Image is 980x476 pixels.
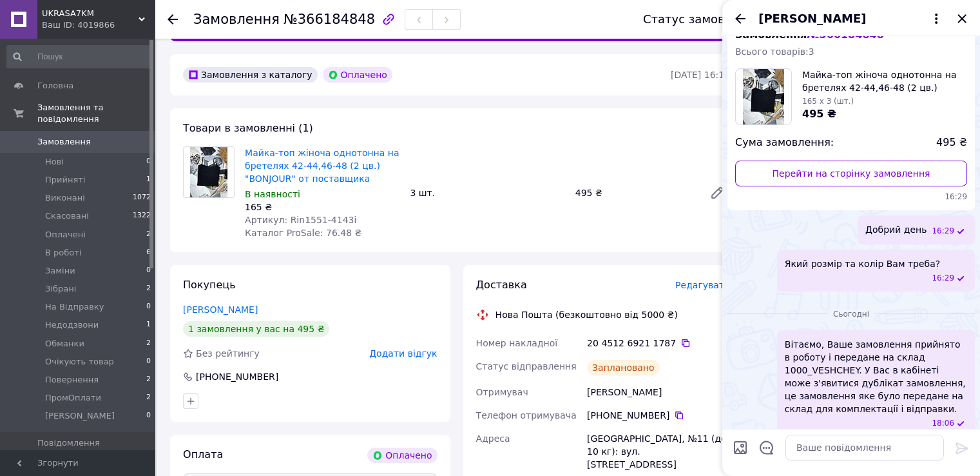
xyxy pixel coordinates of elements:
span: Замовлення [37,136,91,148]
span: Телефон отримувача [476,410,577,421]
span: [PERSON_NAME] [45,410,115,422]
div: Повернутися назад [168,13,178,26]
div: Оплачено [367,448,437,463]
div: Статус замовлення [643,13,762,26]
span: Замовлення [193,12,280,27]
span: Скасовані [45,210,89,222]
span: 2 [146,374,151,386]
span: Каталог ProSale: 76.48 ₴ [245,228,361,238]
span: 2 [146,229,151,241]
span: Номер накладної [476,338,558,348]
time: [DATE] 16:16 [671,70,730,80]
span: Повідомлення [37,437,100,449]
span: Редагувати [675,280,730,290]
span: Артикул: Rin1551-4143i [245,215,356,225]
span: Замовлення та повідомлення [37,102,155,125]
span: Виконані [45,192,85,204]
span: 0 [146,265,151,277]
span: ПромОплати [45,392,101,404]
a: Редагувати [704,180,730,206]
span: 495 ₴ [802,108,836,120]
div: Оплачено [323,67,392,83]
input: Пошук [6,45,152,68]
a: Перейти на сторінку замовлення [735,161,967,186]
span: UKRASA7KM [42,8,139,19]
span: 0 [146,156,151,168]
span: Оплата [183,448,223,461]
span: Обманки [45,338,84,350]
span: 2 [146,338,151,350]
span: Головна [37,80,73,92]
div: 165 ₴ [245,201,399,213]
div: [PHONE_NUMBER] [587,409,730,422]
div: 12.10.2025 [727,307,975,320]
img: Майка-топ жіноча однотонна на бретелях 42-44,46-48 (2 цв.) "BONJOUR" от поставщика [190,147,228,197]
span: Прийняті [45,174,85,186]
span: 1072 [133,192,151,204]
span: Доставка [476,279,527,291]
span: Майка-топ жіноча однотонна на бретелях 42-44,46-48 (2 цв.) "BONJOUR" от поставщика [802,68,967,94]
div: Нова Пошта (безкоштовно від 5000 ₴) [492,308,681,321]
span: №366184848 [283,12,375,27]
button: Закрити [954,11,970,26]
span: В наявності [245,189,300,199]
a: [PERSON_NAME] [183,304,258,315]
span: Без рейтингу [196,348,260,359]
span: Нові [45,156,64,168]
span: Оплачені [45,229,86,241]
span: 18:06 12.10.2025 [932,418,954,429]
button: Відкрити шаблони відповідей [758,439,775,456]
span: Сума замовлення: [735,135,834,150]
span: Товари в замовленні (1) [183,122,313,134]
span: Сьогодні [828,309,874,320]
span: Вітаємо, Ваше замовлення прийнято в роботу і передане на склад 1000_VESHCHEY. У Вас в кабінеті мо... [785,338,967,415]
span: 0 [146,356,151,368]
span: 1322 [133,210,151,222]
span: 16:29 11.10.2025 [735,192,967,203]
span: Добрий день [865,223,927,237]
span: 495 ₴ [936,135,967,150]
span: 0 [146,301,151,313]
span: [PERSON_NAME] [758,10,866,27]
span: На Відправку [45,301,104,313]
span: 1 [146,319,151,331]
span: Зібрані [45,283,76,295]
div: [GEOGRAPHIC_DATA], №11 (до 10 кг): вул. [STREET_ADDRESS] [584,427,733,476]
img: 6658211607_w100_h100_majka-top-zhenskaya-odnotonnaya.jpg [743,69,785,124]
span: Адреса [476,433,510,444]
span: Покупець [183,279,236,291]
button: [PERSON_NAME] [758,10,944,27]
button: Назад [733,11,748,26]
div: [PHONE_NUMBER] [195,370,280,383]
span: Повернення [45,374,99,386]
span: Заміни [45,265,75,277]
div: [PERSON_NAME] [584,381,733,404]
span: Який розмір та колір Вам треба? [785,257,940,270]
span: Всього товарів: 3 [735,46,814,57]
span: Статус відправлення [476,361,577,372]
span: 1 [146,174,151,186]
span: В роботі [45,247,81,259]
span: 6 [146,247,151,259]
span: Очікують товар [45,356,114,368]
span: 165 x 3 (шт.) [802,97,854,106]
div: Ваш ID: 4019866 [42,19,155,31]
span: 0 [146,410,151,422]
div: Замовлення з каталогу [183,67,318,83]
div: 495 ₴ [570,184,699,202]
div: Заплановано [587,360,660,375]
span: 16:29 11.10.2025 [932,273,954,284]
span: Недодзвони [45,319,99,331]
a: Майка-топ жіноча однотонна на бретелях 42-44,46-48 (2 цв.) "BONJOUR" от поставщика [245,148,399,184]
span: 2 [146,283,151,295]
span: 2 [146,392,151,404]
span: 16:29 11.10.2025 [932,226,954,237]
span: Додати відгук [369,348,437,359]
div: 3 шт. [405,184,570,202]
div: 1 замовлення у вас на 495 ₴ [183,321,329,337]
span: Отримувач [476,387,528,397]
div: 20 4512 6921 1787 [587,337,730,350]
